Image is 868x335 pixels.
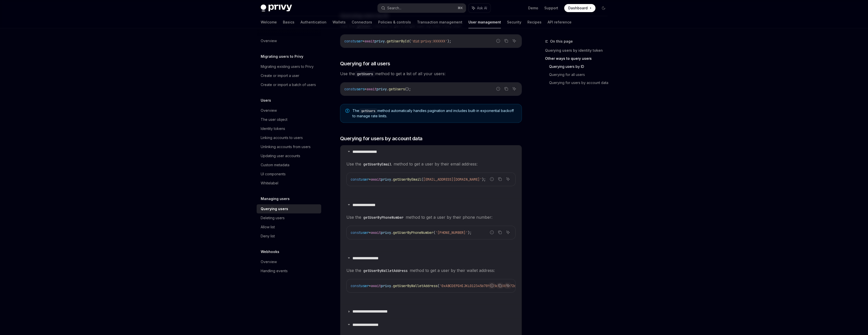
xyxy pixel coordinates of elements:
a: Updating user accounts [257,151,321,160]
span: '0xABCDEFGHIJKL01234567895C5cAe8B9472c14328' [439,284,528,288]
span: Use the method to get a user by their wallet address: [346,267,516,274]
a: Wallets [333,16,346,28]
div: Deny list [261,233,275,239]
a: Overview [257,106,321,115]
span: const [351,230,361,235]
code: getUsers [355,71,375,77]
button: Ask AI [468,4,491,13]
span: getUserByWalletAddress [393,284,437,288]
span: getUsers [389,87,405,91]
a: Allow list [257,222,321,232]
span: ( [437,284,439,288]
span: ); [447,39,451,43]
div: Create or import a user [261,73,299,79]
span: privy [375,39,385,43]
button: Search...⌘K [378,4,466,13]
span: Dashboard [568,6,588,11]
button: Report incorrect code [495,38,501,44]
span: ); [482,177,486,182]
span: privy [381,177,391,182]
button: Ask AI [505,282,511,289]
a: Support [544,6,558,11]
button: Copy the contents from the code block [497,282,503,289]
a: Querying users [257,204,321,213]
div: UI components [261,171,286,177]
div: Unlinking accounts from users [261,144,311,150]
span: Querying for all users [340,60,390,67]
span: Use the method to get a list of all your users: [340,70,522,77]
div: Create or import a batch of users [261,82,316,88]
button: Ask AI [505,229,511,236]
span: await [367,87,377,91]
div: Handling events [261,268,288,274]
a: Basics [283,16,294,28]
div: Overview [261,38,277,44]
span: (); [405,87,411,91]
div: Search... [387,5,401,11]
button: Copy the contents from the code block [497,229,503,236]
a: Recipes [527,16,542,28]
a: Custom metadata [257,160,321,170]
span: users [354,87,365,91]
a: Authentication [301,16,326,28]
span: getUserByPhoneNumber [393,230,433,235]
span: 'did:privy:XXXXXX' [411,39,447,43]
code: getUserByPhoneNumber [361,215,406,220]
button: Copy the contents from the code block [497,176,503,182]
a: Demo [528,6,538,11]
div: Allow list [261,224,275,230]
a: Security [507,16,521,28]
a: Whitelabel [257,179,321,188]
span: [EMAIL_ADDRESS][DOMAIN_NAME]' [423,177,482,182]
span: Use the method to get a user by their email address: [346,160,516,167]
button: Ask AI [505,176,511,182]
span: On this page [550,38,573,44]
span: privy [381,284,391,288]
h5: Webhooks [261,249,279,255]
a: Create or import a user [257,71,321,80]
a: Policies & controls [378,16,411,28]
span: Use the method to get a user by their phone number: [346,214,516,221]
div: Whitelabel [261,180,278,186]
span: privy [377,87,387,91]
span: const [351,177,361,182]
span: '[PHONE_NUMBER]' [435,230,468,235]
a: User management [468,16,501,28]
a: Linking accounts to users [257,133,321,142]
a: Overview [257,257,321,266]
span: privy [381,230,391,235]
details: **** **** *****Use thegetUserByPhoneNumbermethod to get a user by their phone number:Report incor... [340,198,522,252]
span: = [369,177,371,182]
a: Migrating existing users to Privy [257,62,321,71]
div: Updating user accounts [261,153,300,159]
span: . [387,87,389,91]
span: Ask AI [477,6,487,11]
button: Report incorrect code [489,282,495,289]
a: Identity tokens [257,124,321,133]
span: await [371,230,381,235]
span: ( [409,39,411,43]
div: Querying users [261,206,288,212]
button: Report incorrect code [495,86,501,92]
svg: Note [345,109,349,113]
span: ( [433,230,435,235]
img: dark logo [261,5,292,12]
div: Deleting users [261,215,285,221]
span: const [351,284,361,288]
button: Report incorrect code [489,176,495,182]
div: The user object [261,117,287,123]
div: Migrating existing users to Privy [261,64,314,70]
div: Custom metadata [261,162,289,168]
code: getUsers [359,108,377,114]
a: Unlinking accounts from users [257,142,321,151]
a: Dashboard [564,4,595,12]
span: . [385,39,387,43]
span: const [344,39,354,43]
div: Overview [261,259,277,265]
button: Ask AI [511,38,518,44]
a: The user object [257,115,321,124]
span: ⌘ K [458,6,463,10]
details: **** **** **** *Use thegetUserByEmailmethod to get a user by their email address:Report incorrect... [340,145,522,198]
a: Deleting users [257,213,321,222]
span: await [365,39,375,43]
